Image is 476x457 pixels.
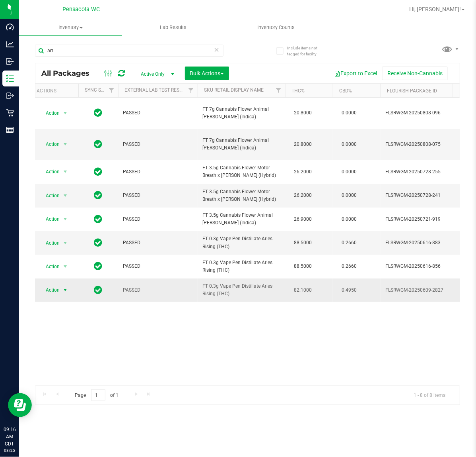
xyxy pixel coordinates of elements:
[124,87,187,93] a: External Lab Test Result
[290,261,316,272] span: 88.5000
[68,389,125,402] span: Page of 1
[39,166,60,177] span: Action
[247,24,305,31] span: Inventory Counts
[6,57,14,65] inline-svg: Inbound
[85,87,115,93] a: Sync Status
[41,69,97,78] span: All Packages
[62,6,100,13] span: Pensacola WC
[202,137,280,152] span: FT 7g Cannabis Flower Animal [PERSON_NAME] (Indica)
[60,166,70,177] span: select
[60,214,70,225] span: select
[39,108,60,119] span: Action
[94,237,103,248] span: In Sync
[387,88,437,94] a: Flourish Package ID
[123,263,193,270] span: PASSED
[338,237,361,249] span: 0.2660
[123,286,193,294] span: PASSED
[338,261,361,272] span: 0.2660
[60,139,70,150] span: select
[6,40,14,48] inline-svg: Analytics
[94,139,103,150] span: In Sync
[385,263,463,270] span: FLSRWGM-20250616-856
[6,126,14,134] inline-svg: Reports
[385,109,463,117] span: FLSRWGM-20250808-096
[291,88,305,94] a: THC%
[8,393,32,417] iframe: Resource center
[94,284,103,296] span: In Sync
[190,70,224,76] span: Bulk Actions
[204,87,264,93] a: Sku Retail Display Name
[6,109,14,117] inline-svg: Retail
[19,19,122,36] a: Inventory
[290,107,316,119] span: 20.8000
[60,237,70,249] span: select
[123,239,193,247] span: PASSED
[94,261,103,272] span: In Sync
[6,92,14,100] inline-svg: Outbound
[185,84,198,97] a: Filter
[338,214,361,225] span: 0.0000
[382,67,448,80] button: Receive Non-Cannabis
[329,67,382,80] button: Export to Excel
[290,139,316,150] span: 20.8000
[290,190,316,201] span: 26.2000
[123,192,193,199] span: PASSED
[94,190,103,201] span: In Sync
[290,166,316,178] span: 26.2000
[385,168,463,176] span: FLSRWGM-20250728-255
[39,237,60,249] span: Action
[338,107,361,119] span: 0.0000
[6,75,14,82] inline-svg: Inventory
[202,259,280,274] span: FT 0.3g Vape Pen Distillate Aries Rising (THC)
[338,284,361,296] span: 0.4950
[123,109,193,117] span: PASSED
[39,190,60,201] span: Action
[385,286,463,294] span: FLSRWGM-20250609-2827
[202,164,280,179] span: FT 3.5g Cannabis Flower Motor Breath x [PERSON_NAME] (Hybrid)
[287,45,327,57] span: Include items not tagged for facility
[6,23,14,31] inline-svg: Dashboard
[202,235,280,250] span: FT 0.3g Vape Pen Distillate Aries Rising (THC)
[409,6,461,12] span: Hi, [PERSON_NAME]!
[39,214,60,225] span: Action
[202,282,280,298] span: FT 0.3g Vape Pen Distillate Aries Rising (THC)
[225,19,328,36] a: Inventory Counts
[339,88,352,94] a: CBD%
[214,45,220,55] span: Clear
[60,190,70,201] span: select
[39,284,60,296] span: Action
[4,447,16,453] p: 08/25
[290,214,316,225] span: 26.9000
[385,141,463,148] span: FLSRWGM-20250808-075
[385,192,463,199] span: FLSRWGM-20250728-241
[290,284,316,296] span: 82.1000
[202,106,280,121] span: FT 7g Cannabis Flower Animal [PERSON_NAME] (Indica)
[105,84,118,97] a: Filter
[407,389,452,401] span: 1 - 8 of 8 items
[149,24,197,31] span: Lab Results
[94,214,103,225] span: In Sync
[185,67,229,80] button: Bulk Actions
[19,24,122,31] span: Inventory
[91,389,105,402] input: 1
[94,166,103,177] span: In Sync
[385,239,463,247] span: FLSRWGM-20250616-883
[35,45,223,57] input: Search Package ID, Item Name, SKU, Lot or Part Number...
[60,284,70,296] span: select
[122,19,225,36] a: Lab Results
[123,168,193,176] span: PASSED
[123,216,193,223] span: PASSED
[60,108,70,119] span: select
[338,166,361,178] span: 0.0000
[4,426,16,447] p: 09:16 AM CDT
[37,88,75,94] div: Actions
[338,139,361,150] span: 0.0000
[272,84,285,97] a: Filter
[123,141,193,148] span: PASSED
[202,188,280,203] span: FT 3.5g Cannabis Flower Motor Breath x [PERSON_NAME] (Hybrid)
[60,261,70,272] span: select
[39,261,60,272] span: Action
[202,212,280,227] span: FT 3.5g Cannabis Flower Animal [PERSON_NAME] (Indica)
[338,190,361,201] span: 0.0000
[39,139,60,150] span: Action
